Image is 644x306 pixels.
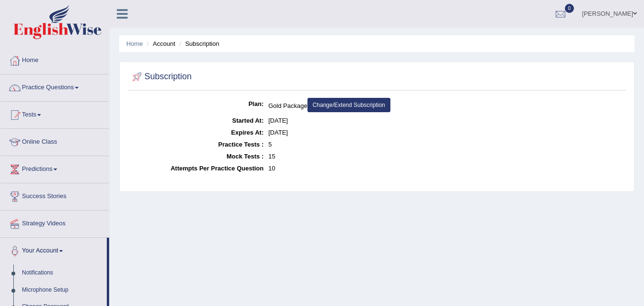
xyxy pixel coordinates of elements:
dd: 15 [268,150,624,162]
li: Subscription [177,39,219,48]
dd: 5 [268,138,624,150]
h2: Subscription [130,70,192,84]
a: Home [126,40,143,47]
dd: 10 [268,162,624,174]
a: Predictions [0,156,109,180]
dt: Expires At: [130,127,264,138]
a: Strategy Videos [0,211,109,234]
a: Change/Extend Subscription [307,98,390,112]
li: Account [144,39,175,48]
a: Home [0,47,109,71]
dd: [DATE] [268,127,624,138]
dt: Practice Tests : [130,138,264,150]
a: Online Class [0,129,109,153]
dt: Plan: [130,98,264,110]
dd: Gold Package [268,98,624,115]
a: Practice Questions [0,74,109,98]
a: Tests [0,102,109,126]
dt: Mock Tests : [130,150,264,162]
dt: Attempts Per Practice Question [130,162,264,174]
a: Notifications [18,264,107,282]
dt: Started At: [130,115,264,127]
span: 0 [565,4,574,13]
a: Your Account [0,238,107,262]
dd: [DATE] [268,115,624,127]
a: Success Stories [0,183,109,207]
a: Microphone Setup [18,282,107,299]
